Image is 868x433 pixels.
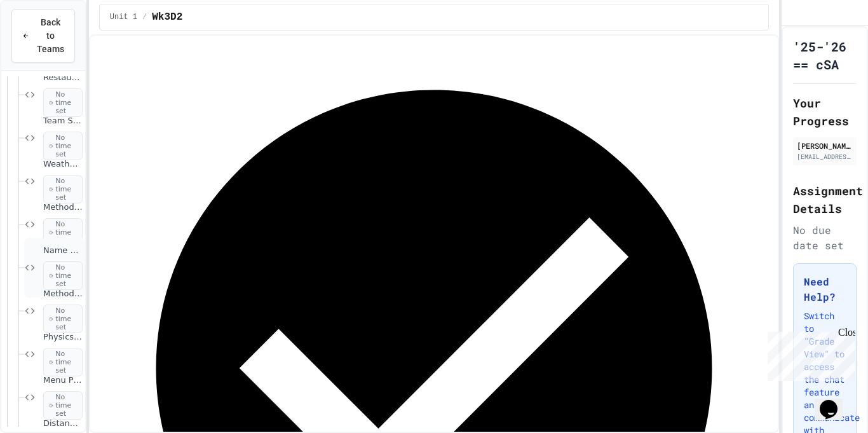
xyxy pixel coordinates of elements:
[763,327,855,381] iframe: chat widget
[5,5,88,81] div: Chat with us now!Close
[43,261,83,291] span: No time set
[797,152,853,162] div: [EMAIL_ADDRESS][DOMAIN_NAME]
[43,218,83,247] span: No time set
[37,16,64,56] span: Back to Teams
[793,38,857,73] h1: '25-'26 == cSA
[793,223,857,253] div: No due date set
[142,12,147,22] span: /
[152,10,182,25] span: Wk3D2
[43,348,83,377] span: No time set
[43,202,83,213] span: Method Declaration Helper
[804,274,846,305] h3: Need Help?
[43,159,83,170] span: Weather Station Debugger
[815,382,855,420] iframe: chat widget
[43,289,83,299] span: Method Signature Fixer
[43,245,83,256] span: Name Generator Tool
[43,72,83,83] span: Restaurant Order System
[43,132,83,161] span: No time set
[43,332,83,343] span: Physics Lab Simulator
[793,182,857,217] h2: Assignment Details
[43,116,83,127] span: Team Stats Calculator
[43,418,83,429] span: Distance Calculator Fix
[43,391,83,420] span: No time set
[793,94,857,130] h2: Your Progress
[43,175,83,204] span: No time set
[43,375,83,386] span: Menu Price Calculator
[43,88,83,118] span: No time set
[43,305,83,334] span: No time set
[797,140,853,151] div: [PERSON_NAME]
[11,9,75,63] button: Back to Teams
[110,12,137,22] span: Unit 1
